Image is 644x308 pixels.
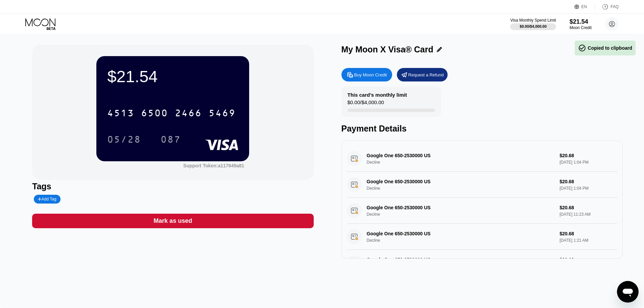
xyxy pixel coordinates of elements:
div: 6500 [141,109,168,119]
div: 2466 [175,109,202,119]
div: Buy Moon Credit [354,72,387,78]
div: Copied to clipboard [578,44,632,52]
div: 4513 [107,109,134,119]
span:  [578,44,586,52]
div: $21.54 [107,67,238,86]
div: 05/28 [102,131,146,148]
div: Add Tag [34,195,60,204]
div: $21.54Moon Credit [570,18,592,30]
div: EN [574,3,595,10]
div: Visa Monthly Spend Limit$0.00/$4,000.00 [510,18,556,30]
div: EN [581,4,587,9]
div: Visa Monthly Spend Limit [510,18,556,23]
div: Add Tag [38,197,56,202]
div: Tags [32,182,313,191]
div: My Moon X Visa® Card [341,45,433,54]
div: Mark as used [32,214,313,228]
div: $21.54 [570,18,592,25]
div: $0.00 / $4,000.00 [348,99,384,109]
div: 4513650024665469 [103,104,240,121]
div: FAQ [611,4,619,9]
div: Payment Details [341,124,623,134]
div: Support Token: a117649a81 [183,163,244,168]
div: Request a Refund [397,68,448,81]
div: This card’s monthly limit [348,92,407,98]
div: 087 [156,131,186,148]
div: Mark as used [153,217,192,225]
div: FAQ [595,3,619,10]
div: Moon Credit [570,25,592,30]
div: 5469 [209,109,236,119]
div: Buy Moon Credit [341,68,392,81]
div: Support Token:a117649a81 [183,163,244,168]
div: 05/28 [107,135,141,146]
div: Request a Refund [408,72,444,78]
div: 087 [161,135,181,146]
iframe: Кнопка запуска окна обмена сообщениями [617,281,639,303]
div: $0.00 / $4,000.00 [520,24,547,28]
